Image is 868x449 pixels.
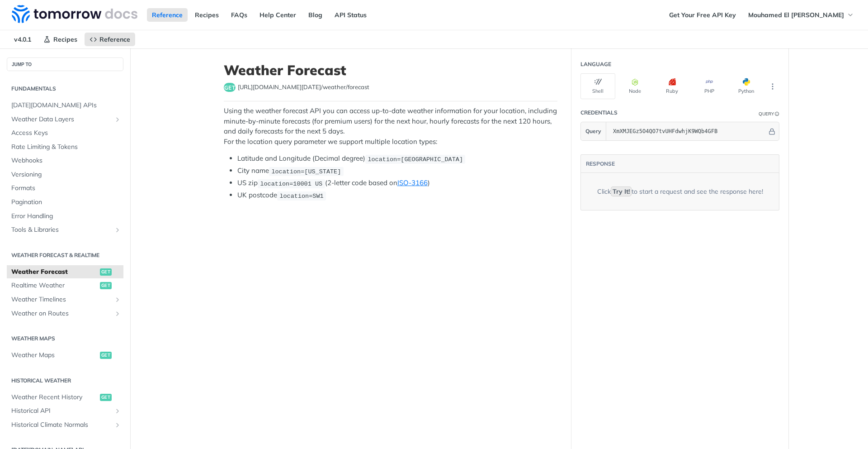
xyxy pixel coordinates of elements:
[100,394,112,401] span: get
[748,11,844,19] span: Mouhamed El [PERSON_NAME]
[618,73,652,99] button: Node
[11,198,121,207] span: Pagination
[11,393,98,402] span: Weather Recent History
[100,352,112,359] span: get
[7,140,123,154] a: Rate Limiting & Tokens
[7,168,123,182] a: Versioning
[759,110,774,117] div: Query
[7,196,123,209] a: Pagination
[12,5,137,23] img: Tomorrow.io Weather API Docs
[11,267,98,277] span: Weather Forecast
[7,279,123,292] a: Realtime Weatherget
[11,156,121,165] span: Webhooks
[580,73,615,99] button: Shell
[11,170,121,179] span: Versioning
[85,33,135,46] a: Reference
[224,106,557,147] p: Using the weather forecast API you can access up-to-date weather information for your location, i...
[692,73,726,99] button: PHP
[11,143,121,152] span: Rate Limiting & Tokens
[147,8,188,22] a: Reference
[7,57,123,71] button: JUMP TO
[664,8,741,22] a: Get Your Free API Key
[365,155,465,164] code: location=[GEOGRAPHIC_DATA]
[224,62,557,78] h1: Weather Forecast
[7,223,123,237] a: Tools & LibrariesShow subpages for Tools & Libraries
[655,73,689,99] button: Ruby
[7,154,123,167] a: Webhooks
[7,99,123,112] a: [DATE][DOMAIN_NAME] APIs
[224,83,236,92] span: get
[11,212,121,221] span: Error Handling
[269,167,344,176] code: location=[US_STATE]
[255,8,301,22] a: Help Center
[769,82,777,91] svg: More ellipsis
[611,186,632,196] code: Try It!
[237,178,557,188] li: US zip (2-letter code based on )
[11,351,98,360] span: Weather Maps
[585,159,615,168] button: RESPONSE
[7,391,123,404] a: Weather Recent Historyget
[759,110,779,117] div: QueryInformation
[580,109,618,117] div: Credentials
[303,8,327,22] a: Blog
[237,190,557,201] li: UK postcode
[114,407,121,415] button: Show subpages for Historical API
[597,187,763,196] div: Click to start a request and see the response here!
[100,282,112,289] span: get
[277,191,326,201] code: location=SW1
[190,8,224,22] a: Recipes
[11,115,112,124] span: Weather Data Layers
[11,309,112,318] span: Weather on Routes
[7,334,123,343] h2: Weather Maps
[7,251,123,259] h2: Weather Forecast & realtime
[11,295,112,304] span: Weather Timelines
[7,182,123,195] a: Formats
[11,184,121,193] span: Formats
[743,8,859,22] button: Mouhamed El [PERSON_NAME]
[11,225,112,234] span: Tools & Libraries
[11,420,112,430] span: Historical Climate Normals
[775,112,779,116] i: Information
[11,129,121,138] span: Access Keys
[237,166,557,176] li: City name
[226,8,252,22] a: FAQs
[609,122,767,140] input: apikey
[114,310,121,317] button: Show subpages for Weather on Routes
[114,116,121,123] button: Show subpages for Weather Data Layers
[9,33,36,46] span: v4.0.1
[238,83,369,92] span: https://api.tomorrow.io/v4/weather/forecast
[581,122,606,140] button: Query
[7,113,123,126] a: Weather Data LayersShow subpages for Weather Data Layers
[7,377,123,385] h2: Historical Weather
[7,265,123,279] a: Weather Forecastget
[11,101,121,110] span: [DATE][DOMAIN_NAME] APIs
[7,418,123,432] a: Historical Climate NormalsShow subpages for Historical Climate Normals
[114,421,121,429] button: Show subpages for Historical Climate Normals
[53,35,77,43] span: Recipes
[7,349,123,362] a: Weather Mapsget
[397,178,428,187] a: ISO-3166
[729,73,764,99] button: Python
[580,60,611,68] div: Language
[7,85,123,93] h2: Fundamentals
[11,406,112,416] span: Historical API
[7,307,123,320] a: Weather on RoutesShow subpages for Weather on Routes
[767,127,777,136] button: Hide
[7,293,123,306] a: Weather TimelinesShow subpages for Weather Timelines
[38,33,82,46] a: Recipes
[11,281,98,290] span: Realtime Weather
[766,80,779,93] button: More Languages
[330,8,372,22] a: API Status
[100,268,112,276] span: get
[7,126,123,140] a: Access Keys
[585,127,601,135] span: Query
[258,179,325,188] code: location=10001 US
[114,296,121,303] button: Show subpages for Weather Timelines
[99,35,130,43] span: Reference
[7,210,123,223] a: Error Handling
[7,404,123,418] a: Historical APIShow subpages for Historical API
[114,226,121,234] button: Show subpages for Tools & Libraries
[237,153,557,164] li: Latitude and Longitude (Decimal degree)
